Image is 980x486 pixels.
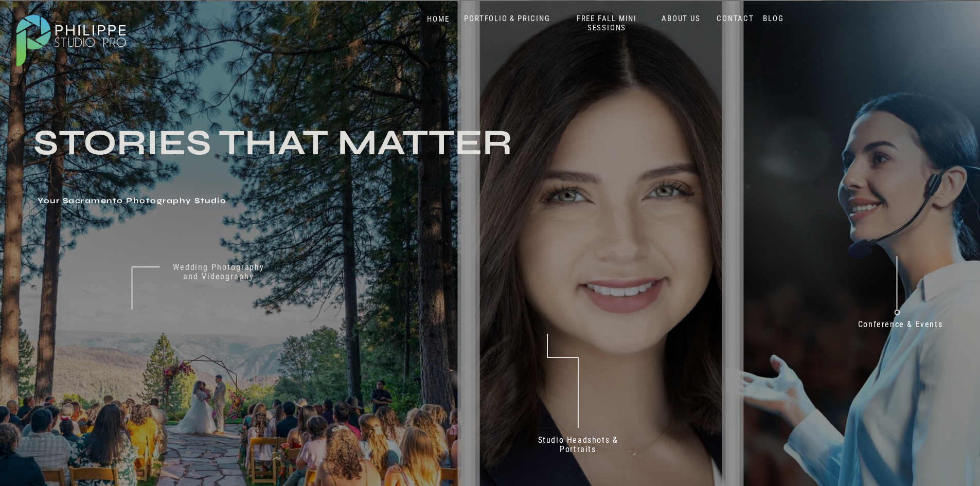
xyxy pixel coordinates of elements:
a: Studio Headshots & Portraits [526,436,631,458]
a: PORTFOLIO & PRICING [460,14,555,24]
a: BLOG [761,14,787,24]
a: Wedding Photography and Videography [165,263,272,291]
a: ABOUT US [660,14,703,24]
a: FREE FALL MINI SESSIONS [564,14,650,33]
a: Conference & Events [851,320,950,334]
h1: Your Sacramento Photography Studio [38,196,420,207]
a: HOME [417,14,460,24]
a: CONTACT [715,14,757,24]
h3: Stories that Matter [33,127,547,189]
h2: Don't just take our word for it [505,249,802,349]
p: 70+ 5 Star reviews on Google & Yelp [594,386,732,413]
